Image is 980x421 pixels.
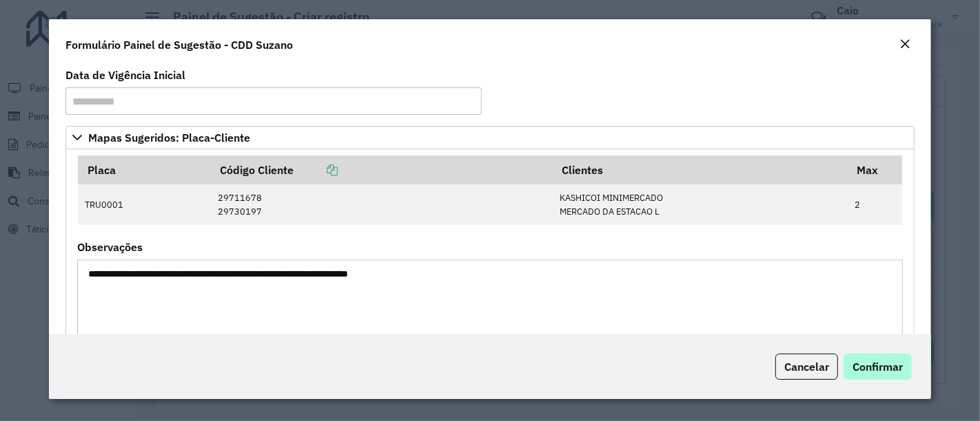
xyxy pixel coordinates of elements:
[553,184,848,225] td: KASHICOI MINIMERCADO MERCADO DA ESTACAO L
[847,184,902,225] td: 2
[775,354,838,380] button: Cancelar
[65,126,915,149] a: Mapas Sugeridos: Placa-Cliente
[895,36,915,54] button: Close
[210,155,552,184] th: Código Cliente
[844,354,912,380] button: Confirmar
[784,360,829,374] span: Cancelar
[65,67,185,83] label: Data de Vigência Inicial
[77,239,143,255] label: Observações
[65,149,915,393] div: Mapas Sugeridos: Placa-Cliente
[553,155,848,184] th: Clientes
[210,184,552,225] td: 29711678 29730197
[78,155,211,184] th: Placa
[899,39,910,50] em: Fechar
[853,360,903,374] span: Confirmar
[65,36,293,53] h4: Formulário Painel de Sugestão - CDD Suzano
[294,163,338,177] a: Copiar
[847,155,902,184] th: Max
[78,184,211,225] td: TRU0001
[88,132,250,143] span: Mapas Sugeridos: Placa-Cliente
